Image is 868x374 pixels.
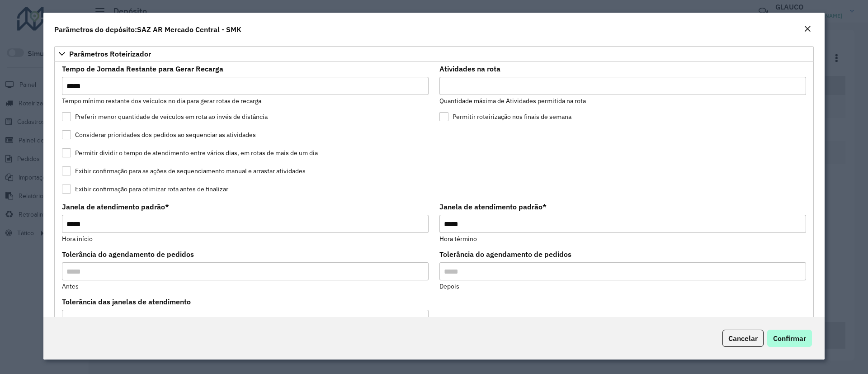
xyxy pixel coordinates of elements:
[62,249,194,260] label: Tolerância do agendamento de pedidos
[439,282,459,290] small: Depois
[767,330,812,347] button: Confirmar
[773,334,806,343] span: Confirmar
[439,235,477,243] small: Hora término
[62,130,256,140] label: Considerar prioridades dos pedidos ao sequenciar as atividades
[439,249,571,260] label: Tolerância do agendamento de pedidos
[54,46,814,62] a: Parâmetros Roteirizador
[439,201,547,212] label: Janela de atendimento padrão
[62,112,268,122] label: Preferir menor quantidade de veículos em rota ao invés de distância
[722,330,764,347] button: Cancelar
[728,334,758,343] span: Cancelar
[439,63,500,74] label: Atividades na rota
[62,282,79,290] small: Antes
[439,112,571,122] label: Permitir roteirização nos finais de semana
[801,24,814,35] button: Close
[62,201,169,212] label: Janela de atendimento padrão
[62,166,306,176] label: Exibir confirmação para as ações de sequenciamento manual e arrastar atividades
[439,97,586,105] small: Quantidade máxima de Atividades permitida na rota
[804,25,811,33] em: Fechar
[54,24,241,35] h4: Parâmetros do depósito:SAZ AR Mercado Central - SMK
[62,63,223,74] label: Tempo de Jornada Restante para Gerar Recarga
[62,235,93,243] small: Hora início
[62,296,191,307] label: Tolerância das janelas de atendimento
[62,185,228,194] label: Exibir confirmação para otimizar rota antes de finalizar
[62,148,318,158] label: Permitir dividir o tempo de atendimento entre vários dias, em rotas de mais de um dia
[62,97,261,105] small: Tempo mínimo restante dos veículos no dia para gerar rotas de recarga
[69,50,151,57] span: Parâmetros Roteirizador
